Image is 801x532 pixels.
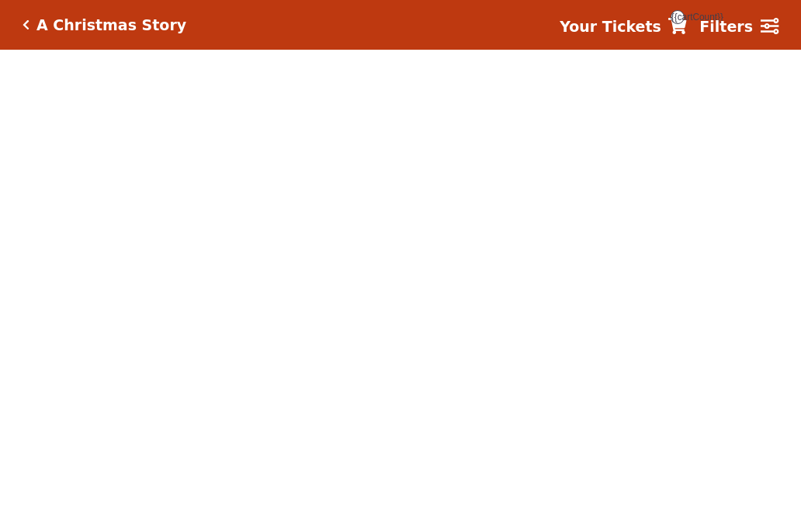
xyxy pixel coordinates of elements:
strong: Filters [699,18,753,35]
strong: Your Tickets [560,18,661,35]
a: Click here to go back to filters [23,19,29,30]
h5: A Christmas Story [36,16,186,34]
a: Your Tickets {{cartCount}} [560,16,687,38]
a: Filters [699,16,778,38]
span: {{cartCount}} [671,10,685,24]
